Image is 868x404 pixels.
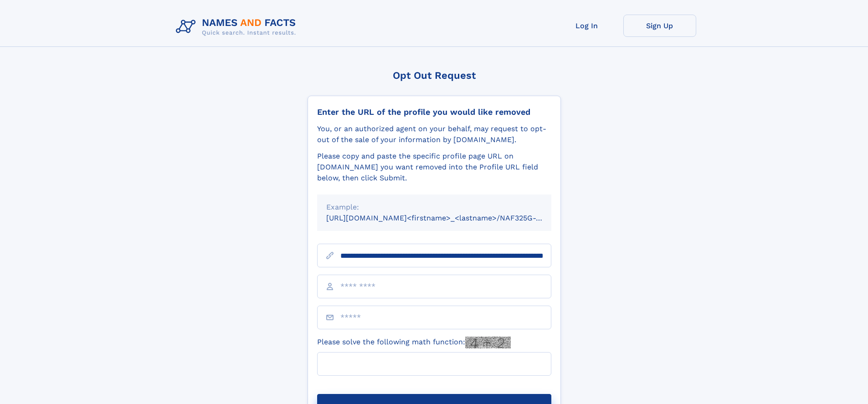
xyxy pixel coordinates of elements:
[308,70,561,81] div: Opt Out Request
[317,123,551,145] div: You, or an authorized agent on your behalf, may request to opt-out of the sale of your informatio...
[326,214,569,222] small: [URL][DOMAIN_NAME]<firstname>_<lastname>/NAF325G-xxxxxxxx
[317,151,551,184] div: Please copy and paste the specific profile page URL on [DOMAIN_NAME] you want removed into the Pr...
[623,15,696,37] a: Sign Up
[550,15,623,37] a: Log In
[326,202,542,213] div: Example:
[172,15,303,39] img: Logo Names and Facts
[317,107,551,117] div: Enter the URL of the profile you would like removed
[317,337,511,348] label: Please solve the following math function:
